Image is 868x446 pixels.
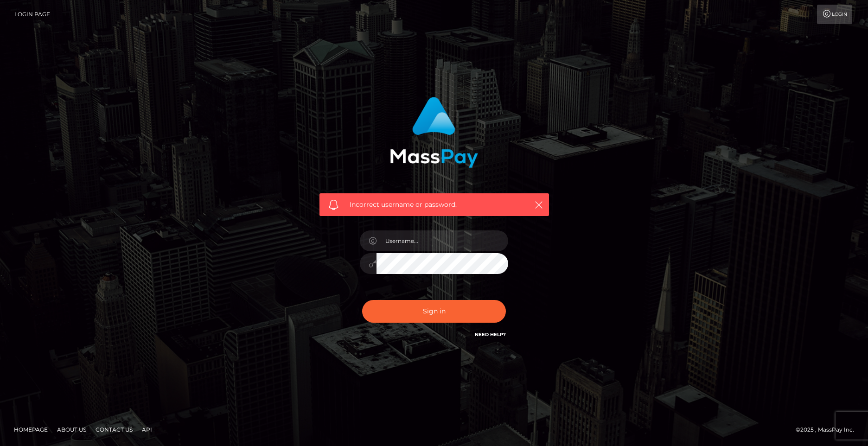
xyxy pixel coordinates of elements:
a: API [138,422,156,437]
a: Homepage [10,422,51,437]
input: Username... [377,230,508,251]
img: MassPay Login [390,97,478,168]
a: About Us [53,422,90,437]
a: Login Page [14,5,50,24]
span: Incorrect username or password. [350,200,519,210]
div: © 2025 , MassPay Inc. [796,425,861,435]
a: Contact Us [92,422,136,437]
a: Login [817,5,852,24]
button: Sign in [362,300,506,323]
a: Need Help? [475,331,506,338]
